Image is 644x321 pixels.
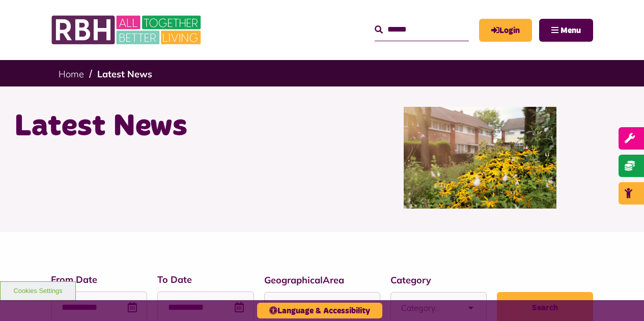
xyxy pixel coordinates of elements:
[157,273,254,286] label: To Date
[14,107,315,147] h1: Latest News
[561,26,581,35] span: Menu
[51,273,147,286] label: From Date
[479,19,532,42] a: MyRBH
[264,273,380,287] label: GeographicalArea
[539,19,593,42] button: Navigation
[97,68,152,80] a: Latest News
[257,303,382,318] button: Language & Accessibility
[598,275,644,321] iframe: Netcall Web Assistant for live chat
[404,107,556,209] img: SAZ MEDIA RBH HOUSING4
[59,68,84,80] a: Home
[51,10,204,50] img: RBH
[390,273,487,287] label: Category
